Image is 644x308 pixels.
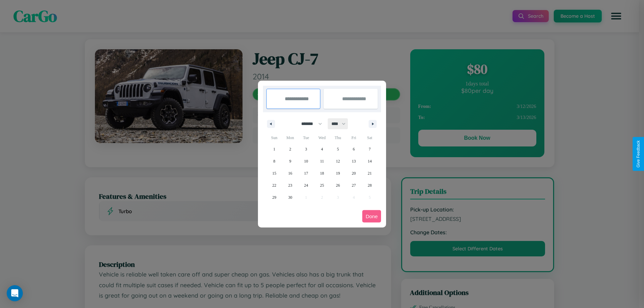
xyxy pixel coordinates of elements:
[273,143,275,155] span: 1
[314,132,330,143] span: Wed
[330,167,346,179] button: 19
[272,179,276,191] span: 22
[289,155,291,167] span: 9
[636,140,641,168] div: Give Feedback
[305,143,307,155] span: 3
[304,179,308,191] span: 24
[346,167,362,179] button: 20
[330,155,346,167] button: 12
[266,155,282,167] button: 8
[330,132,346,143] span: Thu
[298,179,314,191] button: 24
[282,143,298,155] button: 2
[266,167,282,179] button: 15
[273,155,275,167] span: 8
[346,143,362,155] button: 6
[368,155,372,167] span: 14
[298,143,314,155] button: 3
[282,155,298,167] button: 9
[336,167,340,179] span: 19
[369,143,371,155] span: 7
[288,191,292,203] span: 30
[353,143,355,155] span: 6
[352,179,356,191] span: 27
[289,143,291,155] span: 2
[266,143,282,155] button: 1
[362,143,378,155] button: 7
[362,155,378,167] button: 14
[368,167,372,179] span: 21
[314,155,330,167] button: 11
[272,167,276,179] span: 15
[320,155,324,167] span: 11
[266,179,282,191] button: 22
[336,155,340,167] span: 12
[282,191,298,203] button: 30
[304,167,308,179] span: 17
[272,191,276,203] span: 29
[304,155,308,167] span: 10
[320,179,324,191] span: 25
[282,132,298,143] span: Mon
[282,179,298,191] button: 23
[266,132,282,143] span: Sun
[321,143,323,155] span: 4
[352,155,356,167] span: 13
[346,179,362,191] button: 27
[337,143,339,155] span: 5
[298,132,314,143] span: Tue
[352,167,356,179] span: 20
[298,167,314,179] button: 17
[314,167,330,179] button: 18
[336,179,340,191] span: 26
[362,132,378,143] span: Sat
[288,179,292,191] span: 23
[362,210,381,223] button: Done
[346,132,362,143] span: Fri
[362,167,378,179] button: 21
[346,155,362,167] button: 13
[282,167,298,179] button: 16
[330,143,346,155] button: 5
[288,167,292,179] span: 16
[7,285,23,301] div: Open Intercom Messenger
[330,179,346,191] button: 26
[314,143,330,155] button: 4
[362,179,378,191] button: 28
[298,155,314,167] button: 10
[266,191,282,203] button: 29
[314,179,330,191] button: 25
[320,167,324,179] span: 18
[368,179,372,191] span: 28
